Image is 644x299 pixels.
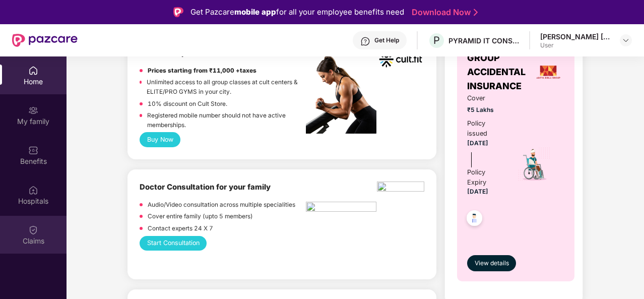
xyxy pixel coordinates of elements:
[374,36,399,44] div: Get Help
[535,58,562,86] img: insurerLogo
[234,7,276,17] strong: mobile app
[140,36,295,57] b: on Cult Elite annual membership across [GEOGRAPHIC_DATA]
[28,225,38,235] img: svg+xml;base64,PHN2ZyBpZD0iQ2xhaW0iIHhtbG5zPSJodHRwOi8vd3d3LnczLm9yZy8yMDAwL3N2ZyIgd2lkdGg9IjIwIi...
[148,224,213,233] p: Contact experts 24 X 7
[467,167,504,188] div: Policy Expiry
[148,99,227,109] p: 10% discount on Cult Store.
[306,55,376,134] img: pc2.png
[467,93,504,103] span: Cover
[306,202,376,215] img: pngtree-physiotherapy-physiotherapist-rehab-disability-stretching-png-image_6063262.png
[140,183,271,192] b: Doctor Consultation for your family
[140,132,180,147] button: Buy Now
[467,105,504,115] span: ₹5 Lakhs
[467,188,488,195] span: [DATE]
[540,41,611,49] div: User
[148,212,253,221] p: Cover entire family (upto 5 members)
[377,35,424,83] img: cult.png
[28,105,38,115] img: svg+xml;base64,PHN2ZyB3aWR0aD0iMjAiIGhlaWdodD0iMjAiIHZpZXdCb3g9IjAgMCAyMCAyMCIgZmlsbD0ibm9uZSIgeG...
[28,66,38,76] img: svg+xml;base64,PHN2ZyBpZD0iSG9tZSIgeG1sbnM9Imh0dHA6Ly93d3cudzMub3JnLzIwMDAvc3ZnIiB3aWR0aD0iMjAiIG...
[517,147,552,182] img: icon
[540,32,611,41] div: [PERSON_NAME] [PERSON_NAME]
[433,34,440,46] span: P
[28,145,38,155] img: svg+xml;base64,PHN2ZyBpZD0iQmVuZWZpdHMiIHhtbG5zPSJodHRwOi8vd3d3LnczLm9yZy8yMDAwL3N2ZyIgd2lkdGg9Ij...
[474,7,478,18] img: Stroke
[148,67,256,74] strong: Prices starting from ₹11,000 +taxes
[190,6,404,18] div: Get Pazcare for all your employee benefits need
[148,200,295,210] p: Audio/Video consultation across multiple specialities
[140,236,207,251] button: Start Consultation
[467,140,488,147] span: [DATE]
[28,185,38,195] img: svg+xml;base64,PHN2ZyBpZD0iSG9zcGl0YWxzIiB4bWxucz0iaHR0cDovL3d3dy53My5vcmcvMjAwMC9zdmciIHdpZHRoPS...
[147,78,306,96] p: Unlimited access to all group classes at cult centers & ELITE/PRO GYMS in your city.
[12,34,78,47] img: New Pazcare Logo
[448,36,519,45] div: PYRAMID IT CONSULTING PRIVATE LIMITED
[462,207,487,232] img: svg+xml;base64,PHN2ZyB4bWxucz0iaHR0cDovL3d3dy53My5vcmcvMjAwMC9zdmciIHdpZHRoPSI0OC45NDMiIGhlaWdodD...
[467,255,516,271] button: View details
[467,51,532,94] span: GROUP ACCIDENTAL INSURANCE
[147,111,306,130] p: Registered mobile number should not have active memberships.
[360,36,370,46] img: svg+xml;base64,PHN2ZyBpZD0iSGVscC0zMngzMiIgeG1sbnM9Imh0dHA6Ly93d3cudzMub3JnLzIwMDAvc3ZnIiB3aWR0aD...
[475,259,509,268] span: View details
[377,182,424,195] img: physica%20-%20Edited.png
[173,7,183,17] img: Logo
[467,118,504,139] div: Policy issued
[412,7,475,18] a: Download Now
[622,36,630,44] img: svg+xml;base64,PHN2ZyBpZD0iRHJvcGRvd24tMzJ4MzIiIHhtbG5zPSJodHRwOi8vd3d3LnczLm9yZy8yMDAwL3N2ZyIgd2...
